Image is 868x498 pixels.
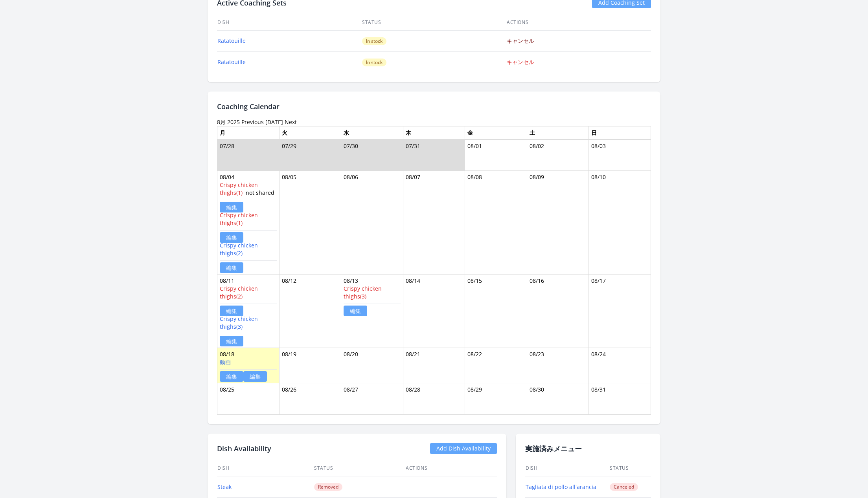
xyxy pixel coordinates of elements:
[241,118,264,126] a: Previous
[279,139,341,171] td: 07/29
[220,371,243,382] a: 編集
[341,383,403,415] td: 08/27
[507,58,534,66] a: キャンセル
[220,336,243,346] a: 編集
[217,460,314,476] th: Dish
[279,348,341,383] td: 08/19
[527,171,589,275] td: 08/09
[525,460,609,476] th: Dish
[220,358,231,366] a: 動画
[362,59,386,66] span: In stock
[314,483,342,491] span: Removed
[220,315,258,330] a: Crispy chicken thighs(3)
[344,306,367,316] a: 編集
[341,348,403,383] td: 08/20
[465,383,527,415] td: 08/29
[341,139,403,171] td: 07/30
[220,285,258,300] a: Crispy chicken thighs(2)
[527,348,589,383] td: 08/23
[217,348,280,383] td: 08/18
[217,171,280,275] td: 08/04
[403,171,465,275] td: 08/07
[217,118,240,126] time: 8月 2025
[279,275,341,348] td: 08/12
[217,58,246,66] a: Ratatouille
[220,232,243,243] a: 編集
[279,383,341,415] td: 08/26
[246,189,274,196] span: not shared
[341,171,403,275] td: 08/06
[526,483,596,491] a: Tagliata di pollo all'arancia
[220,202,243,212] a: 編集
[279,126,341,139] th: 火
[220,306,243,316] a: 編集
[362,15,506,31] th: Status
[609,460,651,476] th: Status
[220,181,258,196] a: Crispy chicken thighs(1)
[589,126,651,139] th: 日
[217,483,232,491] a: Steak
[403,139,465,171] td: 07/31
[220,211,258,227] a: Crispy chicken thighs(1)
[589,139,651,171] td: 08/03
[217,101,651,112] h2: Coaching Calendar
[610,483,638,491] span: Canceled
[465,275,527,348] td: 08/15
[341,275,403,348] td: 08/13
[217,139,280,171] td: 07/28
[265,118,283,126] a: [DATE]
[217,15,362,31] th: Dish
[430,443,497,454] a: Add Dish Availability
[465,126,527,139] th: 金
[220,262,243,273] a: 編集
[403,348,465,383] td: 08/21
[525,443,651,454] h2: 実施済みメニュー
[314,460,405,476] th: Status
[362,37,386,45] span: In stock
[403,126,465,139] th: 木
[403,383,465,415] td: 08/28
[589,171,651,275] td: 08/10
[527,383,589,415] td: 08/30
[403,275,465,348] td: 08/14
[405,460,497,476] th: Actions
[279,171,341,275] td: 08/05
[589,383,651,415] td: 08/31
[507,37,534,44] a: キャンセル
[506,15,651,31] th: Actions
[589,275,651,348] td: 08/17
[217,126,280,139] th: 月
[589,348,651,383] td: 08/24
[465,171,527,275] td: 08/08
[217,275,280,348] td: 08/11
[465,348,527,383] td: 08/22
[217,37,246,44] a: Ratatouille
[527,139,589,171] td: 08/02
[341,126,403,139] th: 水
[527,126,589,139] th: 土
[217,383,280,415] td: 08/25
[243,371,267,382] a: 編集
[217,443,271,454] h2: Dish Availability
[220,242,258,257] a: Crispy chicken thighs(2)
[285,118,297,126] a: Next
[465,139,527,171] td: 08/01
[344,285,382,300] a: Crispy chicken thighs(3)
[527,275,589,348] td: 08/16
